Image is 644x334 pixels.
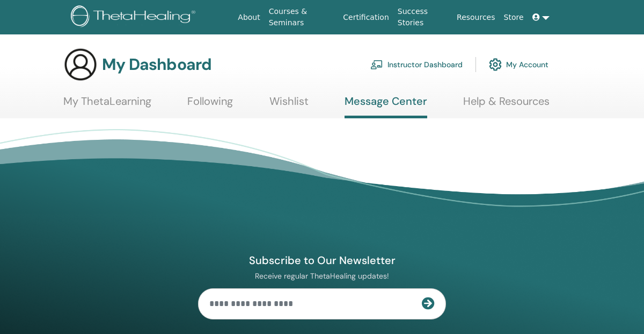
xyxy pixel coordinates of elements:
[269,95,309,116] a: Wishlist
[500,8,528,27] a: Store
[187,95,233,116] a: Following
[233,8,264,27] a: About
[265,2,339,33] a: Courses & Seminars
[198,271,446,281] p: Receive regular ThetaHealing updates!
[489,55,502,74] img: cog.svg
[393,2,452,33] a: Success Stories
[198,253,446,267] h4: Subscribe to Our Newsletter
[102,55,211,74] h3: My Dashboard
[339,8,393,27] a: Certification
[63,47,98,82] img: generic-user-icon.jpg
[489,53,548,76] a: My Account
[463,95,550,116] a: Help & Resources
[370,53,463,76] a: Instructor Dashboard
[452,8,500,27] a: Resources
[63,95,151,116] a: My ThetaLearning
[345,95,427,118] a: Message Center
[71,5,199,30] img: logo.png
[370,60,383,69] img: chalkboard-teacher.svg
